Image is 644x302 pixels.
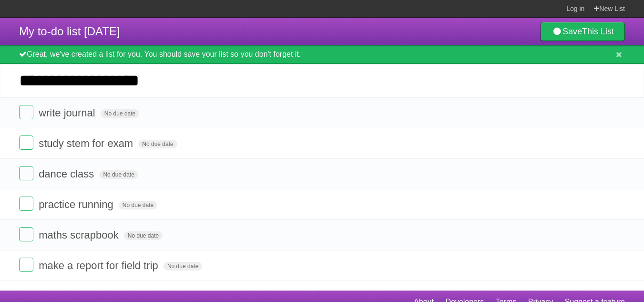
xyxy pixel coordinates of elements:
span: make a report for field trip [39,260,161,271]
label: Done [19,197,33,211]
label: Done [19,105,33,119]
span: No due date [99,170,138,179]
span: My to-do list [DATE] [19,25,120,38]
span: study stem for exam [39,137,135,149]
span: practice running [39,198,116,210]
span: No due date [124,231,163,240]
label: Done [19,135,33,150]
span: No due date [101,109,139,118]
span: maths scrapbook [39,229,121,241]
span: No due date [119,201,157,209]
b: This List [582,27,614,36]
label: Done [19,166,33,180]
span: No due date [138,140,177,148]
a: SaveThis List [541,22,625,41]
label: Done [19,227,33,241]
span: dance class [39,168,96,180]
span: write journal [39,107,98,119]
span: No due date [164,262,202,271]
label: Done [19,258,33,272]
